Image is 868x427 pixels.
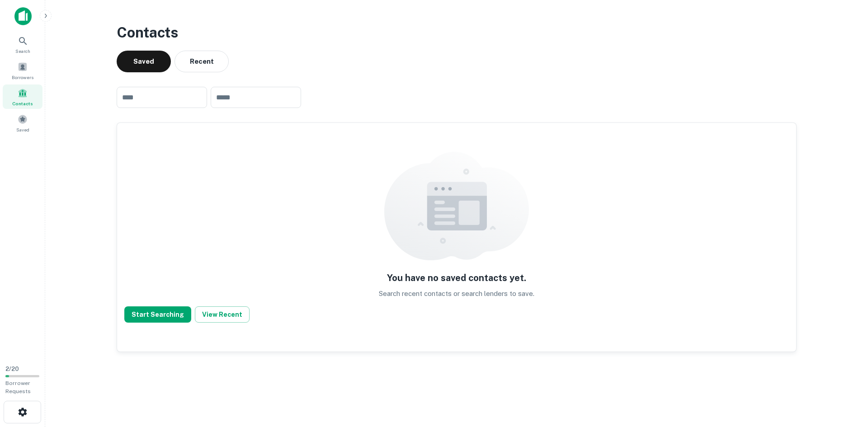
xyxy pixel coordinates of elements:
[3,32,42,56] a: Search
[12,74,33,81] span: Borrowers
[15,47,30,55] span: Search
[3,111,42,135] a: Saved
[14,7,32,25] img: capitalize-icon.png
[5,380,31,394] span: Borrower Requests
[175,51,229,72] button: Recent
[3,58,42,83] a: Borrowers
[124,306,191,323] button: Start Searching
[5,366,19,372] span: 2 / 20
[387,271,526,285] h5: You have no saved contacts yet.
[12,100,33,107] span: Contacts
[3,84,42,109] a: Contacts
[117,51,171,72] button: Saved
[117,22,797,43] h3: Contacts
[195,306,250,323] button: View Recent
[16,126,29,133] span: Saved
[384,152,529,260] img: empty content
[379,288,534,299] p: Search recent contacts or search lenders to save.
